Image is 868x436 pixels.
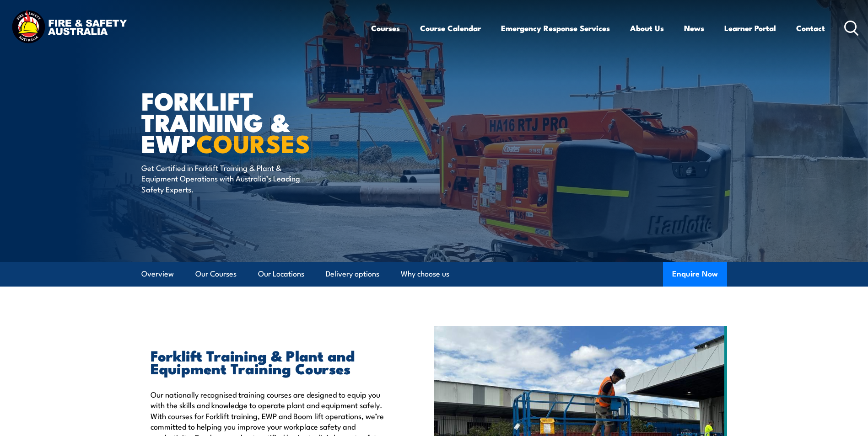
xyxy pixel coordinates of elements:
a: Courses [371,16,400,40]
a: Delivery options [326,262,379,286]
a: Emergency Response Services [501,16,610,40]
p: Get Certified in Forklift Training & Plant & Equipment Operations with Australia’s Leading Safety... [141,162,308,194]
h2: Forklift Training & Plant and Equipment Training Courses [151,349,392,374]
a: Why choose us [401,262,449,286]
a: Learner Portal [724,16,776,40]
button: Enquire Now [663,262,727,287]
a: News [684,16,704,40]
h1: Forklift Training & EWP [141,90,367,154]
a: Contact [796,16,825,40]
a: Our Courses [195,262,237,286]
a: Overview [141,262,174,286]
a: Our Locations [258,262,304,286]
a: About Us [630,16,664,40]
strong: COURSES [196,123,310,161]
a: Course Calendar [420,16,481,40]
